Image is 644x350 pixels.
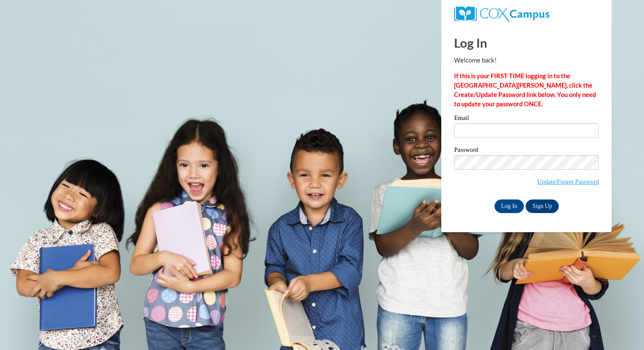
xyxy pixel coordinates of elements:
label: Email [454,115,599,123]
h1: Log In [454,34,599,51]
a: COX Campus [454,10,549,17]
input: Log In [494,199,524,213]
a: Sign Up [526,199,559,213]
p: Welcome back! [454,56,599,65]
strong: If this is your FIRST TIME logging in to the [GEOGRAPHIC_DATA][PERSON_NAME], click the Create/Upd... [454,72,596,108]
a: Update/Forgot Password [537,178,599,185]
label: Password [454,147,599,155]
img: COX Campus [454,6,549,22]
